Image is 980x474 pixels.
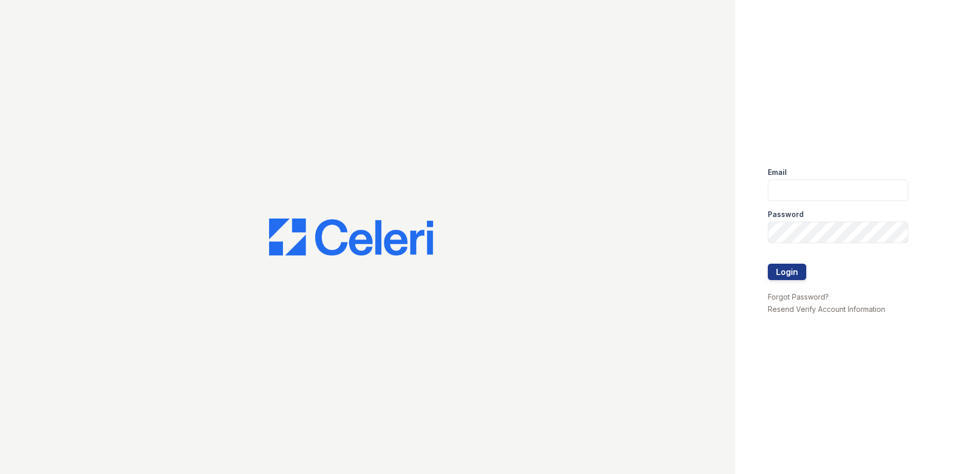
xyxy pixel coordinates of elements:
[768,292,829,301] a: Forgot Password?
[768,305,885,313] a: Resend Verify Account Information
[768,264,806,280] button: Login
[768,209,804,220] label: Password
[768,167,787,177] label: Email
[269,219,433,255] img: CE_Logo_Blue-a8612792a0a2168367f1c8372b55b34899dd931a85d93a1a3d3e32e68fde9ad4.png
